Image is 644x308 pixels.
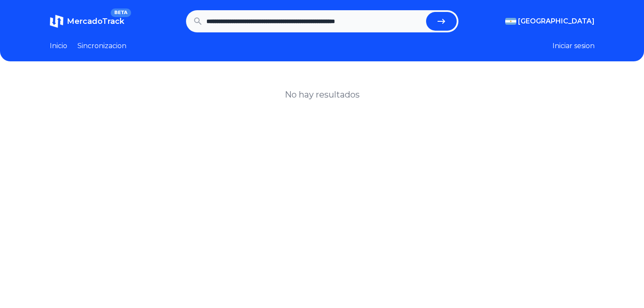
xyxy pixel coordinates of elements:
[50,14,124,28] a: MercadoTrackBETA
[505,16,595,26] button: [GEOGRAPHIC_DATA]
[50,14,63,28] img: MercadoTrack
[50,41,67,51] a: Inicio
[552,41,595,51] button: Iniciar sesion
[285,89,360,101] h1: No hay resultados
[67,17,124,26] span: MercadoTrack
[505,18,516,25] img: Argentina
[111,9,131,17] span: BETA
[518,16,595,26] span: [GEOGRAPHIC_DATA]
[77,41,126,51] a: Sincronizacion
